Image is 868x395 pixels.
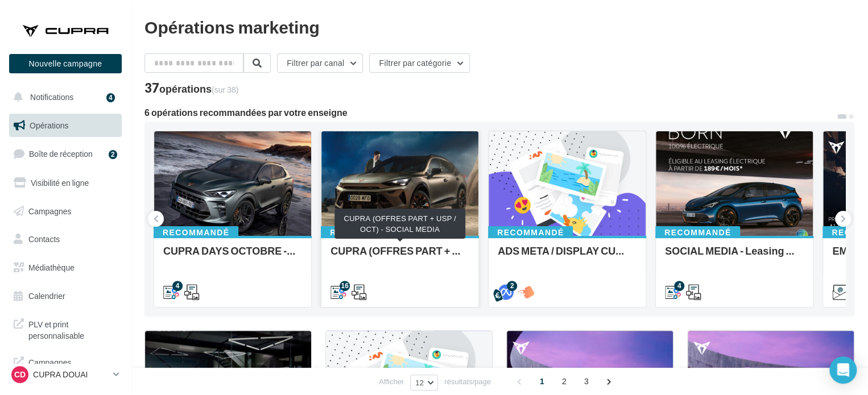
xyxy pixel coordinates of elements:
span: Calendrier [28,291,65,301]
div: 4 [106,93,115,102]
div: 6 opérations recommandées par votre enseigne [144,108,836,117]
div: 16 [340,281,350,291]
span: Médiathèque [28,263,75,272]
p: CUPRA DOUAI [33,369,109,380]
div: 2 [507,281,517,291]
div: Recommandé [321,226,406,239]
span: (sur 38) [212,85,238,94]
a: Boîte de réception2 [7,142,124,166]
button: Nouvelle campagne [9,54,122,73]
div: 4 [172,281,183,291]
span: Campagnes DataOnDemand [28,355,117,379]
div: opérations [159,84,238,94]
a: Campagnes DataOnDemand [7,350,124,384]
span: Opérations [30,120,68,130]
span: 3 [577,372,596,390]
span: 12 [415,378,424,387]
a: Opérations [7,114,124,138]
div: 4 [674,281,684,291]
div: Open Intercom Messenger [829,356,857,384]
a: Médiathèque [7,256,124,280]
span: Boîte de réception [29,149,93,159]
div: CUPRA (OFFRES PART + USP / OCT) - SOCIAL MEDIA [334,209,465,239]
span: PLV et print personnalisable [28,317,117,341]
div: Opérations marketing [144,18,854,35]
div: CUPRA (OFFRES PART + USP / OCT) - SOCIAL MEDIA [330,245,469,268]
span: Visibilité en ligne [31,178,89,188]
span: CD [14,369,26,380]
span: Campagnes [28,206,72,215]
a: PLV et print personnalisable [7,312,124,346]
span: résultats/page [444,376,491,387]
a: Calendrier [7,284,124,308]
button: 12 [410,375,438,390]
a: Campagnes [7,199,124,223]
span: Afficher [379,376,404,387]
a: CD CUPRA DOUAI [9,364,122,385]
button: Filtrer par catégorie [369,53,470,73]
div: ADS META / DISPLAY CUPRA DAYS Septembre 2025 [498,245,636,268]
div: Recommandé [488,226,573,239]
div: SOCIAL MEDIA - Leasing social électrique - CUPRA Born [665,245,804,268]
button: Notifications 4 [7,85,119,109]
a: Visibilité en ligne [7,171,124,195]
div: CUPRA DAYS OCTOBRE - SOME [163,245,302,268]
span: Contacts [28,234,60,244]
div: 2 [109,150,117,159]
div: Recommandé [655,226,740,239]
span: 1 [533,372,551,390]
button: Filtrer par canal [277,53,363,73]
span: Notifications [30,92,73,102]
span: 2 [555,372,573,390]
div: 37 [144,82,238,94]
a: Contacts [7,227,124,251]
div: Recommandé [154,226,238,239]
